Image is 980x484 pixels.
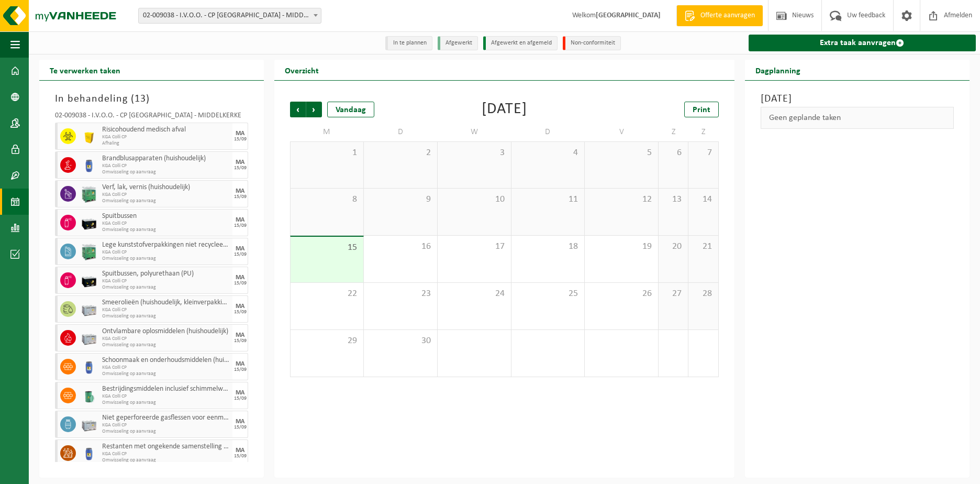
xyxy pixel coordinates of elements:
span: 8 [296,194,358,205]
span: 14 [694,194,712,205]
strong: [GEOGRAPHIC_DATA] [596,12,661,19]
span: 02-009038 - I.V.O.O. - CP MIDDELKERKE - MIDDELKERKE [139,8,321,23]
span: Omwisseling op aanvraag [102,256,230,262]
span: Print [693,106,710,114]
span: Omwisseling op aanvraag [102,284,230,291]
h3: In behandeling ( ) [55,91,248,107]
span: 1 [296,147,358,159]
a: Print [684,102,719,117]
span: KGA Colli CP [102,451,230,457]
div: MA [236,130,244,137]
div: MA [236,419,244,425]
div: MA [236,188,244,194]
td: W [438,123,511,141]
span: 21 [694,241,712,252]
div: MA [236,390,244,396]
div: MA [236,159,244,166]
span: 5 [590,147,653,159]
span: Bestrijdingsmiddelen inclusief schimmelwerende beschermingsmiddelen (huishoudelijk) [102,385,230,393]
span: KGA Colli CP [102,422,230,428]
span: 2 [369,147,432,159]
span: Restanten met ongekende samenstelling (huishoudelijk) [102,443,230,451]
div: MA [236,361,244,367]
h3: [DATE] [761,91,954,107]
span: 10 [443,194,506,205]
td: D [364,123,438,141]
div: 15/09 [234,396,247,401]
span: 16 [369,241,432,252]
span: 12 [590,194,653,205]
span: 17 [443,241,506,252]
span: Schoonmaak en onderhoudsmiddelen (huishoudelijk) [102,356,230,365]
span: Omwisseling op aanvraag [102,198,230,204]
span: KGA Colli CP [102,307,230,313]
span: 02-009038 - I.V.O.O. - CP MIDDELKERKE - MIDDELKERKE [138,8,321,24]
span: KGA Colli CP [102,163,230,169]
span: 30 [369,335,432,347]
img: PB-OT-0200-MET-00-02 [81,388,97,403]
img: PB-HB-1400-HPE-GN-11 [81,243,97,260]
span: 15 [296,242,358,254]
div: MA [236,217,244,223]
div: MA [236,303,244,310]
span: 11 [517,194,580,205]
span: 13 [135,94,146,104]
span: KGA Colli CP [102,221,230,227]
img: PB-LB-0680-HPE-GY-11 [81,416,97,432]
span: 3 [443,147,506,159]
span: Volgende [306,102,322,117]
div: 15/09 [234,425,247,430]
div: 02-009038 - I.V.O.O. - CP [GEOGRAPHIC_DATA] - MIDDELKERKE [55,112,248,123]
span: Offerte aanvragen [698,10,758,21]
span: KGA Colli CP [102,249,230,256]
span: Omwisseling op aanvraag [102,457,230,464]
span: 20 [664,241,683,252]
div: MA [236,332,244,338]
h2: Overzicht [274,60,329,80]
div: 15/09 [234,367,247,372]
div: 15/09 [234,338,247,344]
span: Lege kunststofverpakkingen niet recycleerbaar [102,241,230,249]
li: Afgewerkt en afgemeld [483,36,558,50]
span: Brandblusapparaten (huishoudelijk) [102,155,230,163]
td: M [290,123,364,141]
div: 15/09 [234,310,247,315]
div: Vandaag [327,102,374,117]
td: Z [688,123,718,141]
div: 15/09 [234,166,247,171]
span: 19 [590,241,653,252]
img: LP-SB-00050-HPE-22 [81,128,97,144]
span: KGA Colli CP [102,365,230,371]
img: PB-LB-0680-HPE-BK-11 [81,272,97,288]
span: 6 [664,147,683,159]
span: 28 [694,288,712,300]
li: In te plannen [385,36,432,50]
span: KGA Colli CP [102,134,230,140]
div: 15/09 [234,194,247,200]
li: Non-conformiteit [563,36,621,50]
span: Risicohoudend medisch afval [102,126,230,134]
h2: Dagplanning [745,60,811,80]
span: 29 [296,335,358,347]
span: 25 [517,288,580,300]
span: Omwisseling op aanvraag [102,313,230,320]
td: V [585,123,659,141]
span: 7 [694,147,712,159]
div: [DATE] [482,102,527,117]
span: Smeerolieën (huishoudelijk, kleinverpakking) [102,299,230,307]
span: 13 [664,194,683,205]
span: 22 [296,288,358,300]
div: 15/09 [234,252,247,257]
div: 15/09 [234,281,247,286]
div: 15/09 [234,454,247,459]
span: KGA Colli CP [102,393,230,400]
h2: Te verwerken taken [39,60,131,80]
span: Spuitbussen [102,212,230,221]
span: KGA Colli CP [102,192,230,198]
span: Omwisseling op aanvraag [102,371,230,377]
img: PB-LB-0680-HPE-BK-11 [81,215,97,230]
span: Niet geperforeerde gasflessen voor eenmalig gebruik (huishoudelijk) [102,414,230,422]
span: Afhaling [102,140,230,147]
div: MA [236,274,244,281]
img: PB-LB-0680-HPE-GY-11 [81,301,97,317]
